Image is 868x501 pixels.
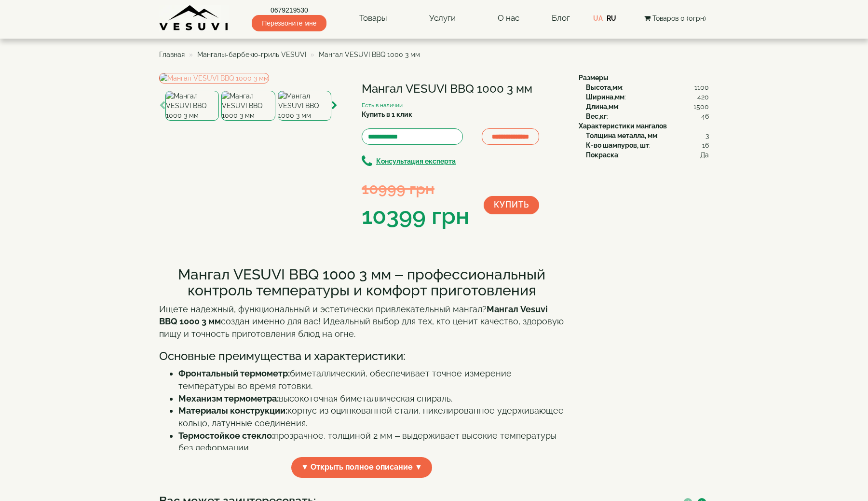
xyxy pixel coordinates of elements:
[700,150,709,160] span: Да
[586,102,709,111] div: :
[586,132,657,139] b: Толщина металла, мм
[362,200,469,233] div: 10399 грн
[291,457,432,478] span: ▼ Открыть полное описание ▼
[362,102,403,109] small: Есть в наличии
[586,83,709,92] div: :
[278,91,331,121] img: Мангал VESUVI BBQ 1000 3 мм
[586,111,709,121] div: :
[694,83,709,92] span: 1100
[484,196,539,214] button: Купить
[420,7,465,29] a: Услуги
[586,150,709,160] div: :
[586,83,622,91] b: Высота,мм
[178,367,564,392] li: биметаллический, обеспечивает точное измерение температуры во время готовки.
[552,13,570,23] a: Блог
[693,102,709,111] span: 1500
[641,13,709,24] button: Товаров 0 (0грн)
[586,92,709,102] div: :
[579,74,609,82] b: Размеры
[159,350,564,362] h3: Основные преимущества и характеристики:
[593,14,603,22] a: UA
[697,92,709,102] span: 420
[586,112,607,120] b: Вес,кг
[579,122,667,130] b: Характеристики мангалов
[159,73,269,83] img: Мангал VESUVI BBQ 1000 3 мм
[376,157,456,165] b: Консультация експерта
[178,431,274,441] strong: Термостойкое стекло:
[586,141,649,149] b: К-во шампуров, шт
[178,405,287,416] strong: Материалы конструкции:
[159,303,564,340] p: Ищете надежный, функциональный и эстетически привлекательный мангал? создан именно для вас! Идеал...
[488,7,529,29] a: О нас
[221,91,275,121] img: Мангал VESUVI BBQ 1000 3 мм
[178,392,564,405] li: высокоточная биметаллическая спираль.
[607,14,616,22] a: RU
[362,83,564,95] h1: Мангал VESUVI BBQ 1000 3 мм
[586,140,709,150] div: :
[362,110,412,119] label: Купить в 1 клик
[702,140,709,150] span: 16
[319,51,420,58] span: Мангал VESUVI BBQ 1000 3 мм
[705,131,709,140] span: 3
[178,404,564,429] li: корпус из оцинкованной стали, никелированное удерживающее кольцо, латунные соединения.
[586,103,618,111] b: Длина,мм
[197,51,306,58] a: Мангалы-барбекю-гриль VESUVI
[165,91,219,121] img: Мангал VESUVI BBQ 1000 3 мм
[159,5,229,31] img: Завод VESUVI
[586,131,709,140] div: :
[701,111,709,121] span: 46
[586,93,624,101] b: Ширина,мм
[362,178,469,199] div: 10999 грн
[252,5,326,15] a: 0679219530
[178,430,564,454] li: прозрачное, толщиной 2 мм – выдерживает высокие температуры без деформации.
[586,151,618,159] b: Покраска
[178,368,290,378] strong: Фронтальный термометр:
[159,266,564,298] h2: Мангал VESUVI BBQ 1000 3 мм – профессиональный контроль температуры и комфорт приготовления
[350,7,397,29] a: Товары
[178,393,279,404] strong: Механизм термометра:
[159,51,185,58] a: Главная
[252,15,326,31] span: Перезвоните мне
[652,14,706,22] span: Товаров 0 (0грн)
